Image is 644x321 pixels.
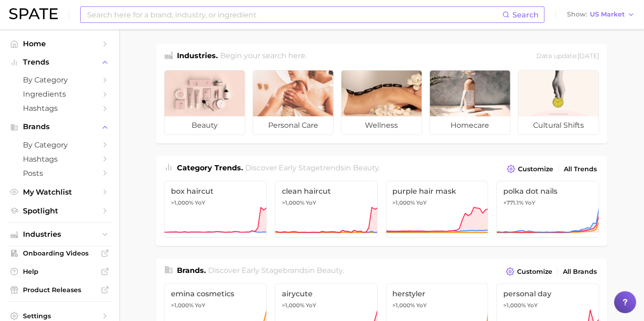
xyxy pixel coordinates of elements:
span: beauty [353,163,379,172]
span: Show [567,12,587,17]
span: Category Trends . [177,163,243,172]
span: herstyler [393,289,482,298]
button: Customize [504,265,555,278]
img: SPATE [9,8,58,19]
a: Spotlight [7,204,112,218]
span: Industries [23,230,96,239]
span: Discover Early Stage brands in . [209,266,344,275]
span: Customize [517,268,552,276]
span: cultural shifts [518,116,599,135]
span: Discover Early Stage trends in . [246,163,380,172]
span: US Market [590,12,625,17]
button: Trends [7,55,112,69]
input: Search here for a brand, industry, or ingredient [86,7,502,22]
span: beauty [165,116,245,135]
a: cultural shifts [518,70,599,135]
span: personal day [503,289,592,298]
h2: Begin your search here. [220,50,307,63]
a: Help [7,265,112,278]
span: >1,000% [282,302,304,309]
span: Help [23,267,96,276]
a: Posts [7,166,112,180]
span: All Brands [563,268,597,276]
button: Customize [505,163,556,175]
span: YoY [527,302,538,309]
span: >1,000% [393,199,415,206]
span: Posts [23,169,96,178]
a: by Category [7,73,112,87]
span: >1,000% [171,199,193,206]
span: YoY [306,199,316,207]
a: Hashtags [7,152,112,166]
span: Hashtags [23,155,96,163]
span: Search [512,11,539,19]
span: >1,000% [171,302,193,309]
a: Hashtags [7,101,112,115]
span: My Watchlist [23,188,96,196]
a: beauty [164,70,245,135]
span: airycute [282,289,371,298]
span: Brands . [177,266,206,275]
a: All Trends [561,163,599,175]
a: wellness [341,70,422,135]
a: Onboarding Videos [7,246,112,260]
button: Industries [7,228,112,241]
span: Product Releases [23,286,96,294]
span: YoY [195,199,205,207]
span: beauty [317,266,343,275]
span: Spotlight [23,207,96,215]
a: box haircut>1,000% YoY [164,181,267,238]
span: personal care [253,116,333,135]
span: Settings [23,312,96,320]
a: Home [7,37,112,51]
span: Trends [23,58,96,66]
span: Ingredients [23,90,96,98]
a: clean haircut>1,000% YoY [275,181,378,238]
a: by Category [7,138,112,152]
span: box haircut [171,187,260,196]
a: purple hair mask>1,000% YoY [386,181,489,238]
a: homecare [429,70,511,135]
a: Ingredients [7,87,112,101]
span: >1,000% [282,199,304,206]
span: Brands [23,123,96,131]
span: clean haircut [282,187,371,196]
span: YoY [417,302,427,309]
span: polka dot nails [503,187,592,196]
span: wellness [341,116,422,135]
h1: Industries. [177,50,218,63]
span: purple hair mask [393,187,482,196]
a: All Brands [561,266,599,278]
a: personal care [253,70,334,135]
span: by Category [23,76,96,84]
span: Onboarding Videos [23,249,96,257]
span: YoY [195,302,205,309]
span: homecare [430,116,510,135]
span: Hashtags [23,104,96,113]
span: YoY [306,302,316,309]
div: Data update: [DATE] [536,50,599,63]
a: polka dot nails+771.1% YoY [496,181,599,238]
a: Product Releases [7,283,112,297]
a: My Watchlist [7,185,112,199]
span: YoY [525,199,535,207]
span: Home [23,39,96,48]
span: >1,000% [393,302,415,309]
span: by Category [23,141,96,149]
span: +771.1% [503,199,523,206]
span: >1,000% [503,302,526,309]
span: emina cosmetics [171,289,260,298]
span: Customize [518,165,553,173]
button: Brands [7,120,112,134]
span: All Trends [564,165,597,173]
button: ShowUS Market [565,9,637,21]
span: YoY [417,199,427,207]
